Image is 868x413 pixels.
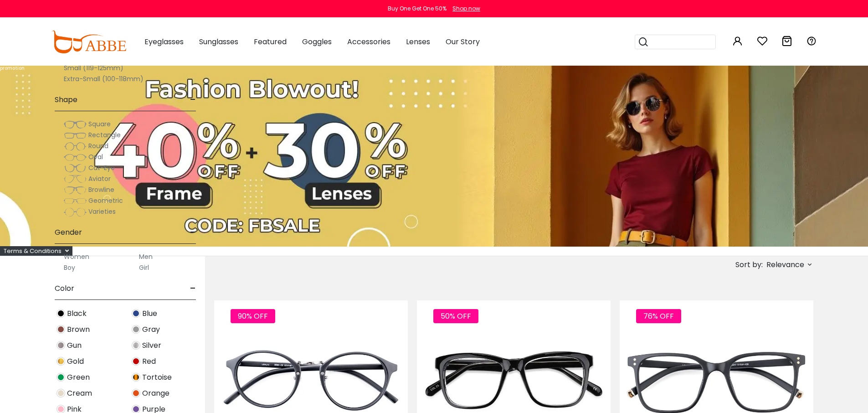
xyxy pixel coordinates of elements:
span: Cat-Eye [88,163,115,172]
img: abbeglasses.com [51,31,126,53]
span: Blue [142,308,157,319]
img: Browline.png [64,186,87,195]
img: Round.png [64,142,87,151]
span: Eyeglasses [144,36,184,47]
img: Varieties.png [64,207,87,217]
span: Sunglasses [199,36,238,47]
span: Aviator [88,174,111,183]
label: Boy [64,262,75,273]
span: Featured [254,36,287,47]
img: Gray [132,325,140,334]
span: Square [88,119,111,129]
img: Aviator.png [64,175,87,184]
span: Accessories [347,36,390,47]
span: Shape [55,89,77,111]
span: Silver [142,340,161,351]
img: Gold [56,357,65,366]
img: Cream [56,389,65,398]
span: Browline [88,185,114,194]
span: Round [88,141,108,150]
img: Blue [132,309,140,318]
img: Orange [132,389,140,398]
img: Cat-Eye.png [64,164,87,173]
span: 50% OFF [433,309,478,323]
img: Red [132,357,140,366]
span: - [190,89,196,111]
span: Relevance [766,257,804,273]
label: Girl [139,262,149,273]
span: Gender [55,222,82,243]
img: Green [56,373,65,382]
span: Lenses [406,36,430,47]
span: Orange [142,388,169,399]
span: Gun [67,340,82,351]
label: Small (119-125mm) [64,62,123,73]
span: Red [142,356,156,367]
span: Our Story [446,36,480,47]
img: Square.png [64,120,87,129]
a: Shop now [448,5,480,12]
span: Sort by: [735,259,763,270]
img: Oval.png [64,153,87,162]
img: Black [56,309,65,318]
label: Men [139,251,153,262]
span: Oval [88,152,103,161]
span: - [190,222,196,243]
div: Shop now [452,5,480,13]
img: Geometric.png [64,196,87,206]
span: - [190,278,196,299]
label: Women [64,251,89,262]
span: Brown [67,324,90,335]
span: Gray [142,324,160,335]
span: Black [67,308,87,319]
label: Extra-Small (100-118mm) [64,73,144,84]
span: 90% OFF [231,309,275,323]
img: Rectangle.png [64,131,87,140]
span: Cream [67,388,92,399]
div: Buy One Get One 50% [388,5,447,13]
span: Tortoise [142,372,172,383]
img: Tortoise [132,373,140,382]
span: 76% OFF [636,309,681,323]
span: Rectangle [88,130,121,139]
img: Silver [132,341,140,350]
img: Gun [56,341,65,350]
span: Green [67,372,90,383]
img: Brown [56,325,65,334]
span: Goggles [302,36,332,47]
span: Gold [67,356,84,367]
span: Geometric [88,196,123,205]
span: Color [55,278,74,299]
span: Varieties [88,207,116,216]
